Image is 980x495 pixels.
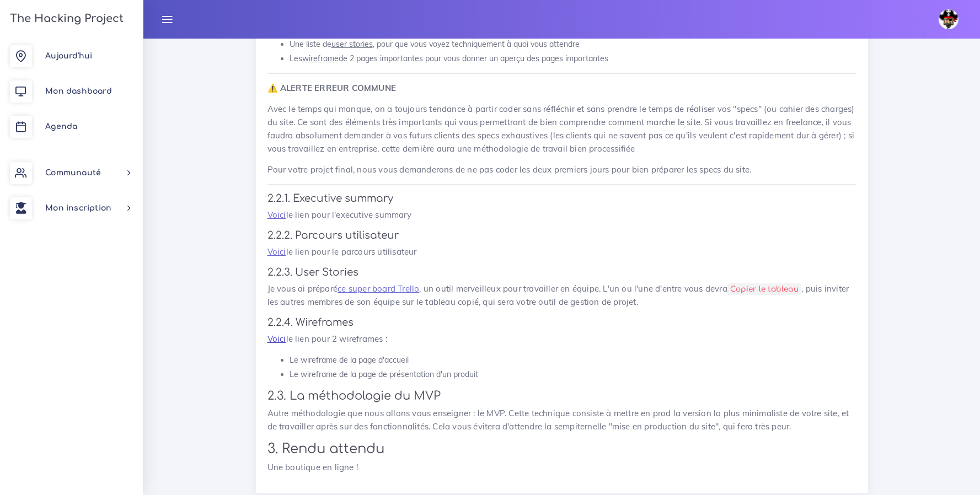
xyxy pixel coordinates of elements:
p: Une boutique en ligne ! [267,461,856,474]
p: le lien pour l'executive summary [267,208,856,222]
h4: 2.2.2. Parcours utilisateur [267,229,856,241]
img: avatar [939,9,958,29]
u: wireframe [302,53,339,63]
h3: 2.3. La méthodologie du MVP [267,389,856,403]
a: Voici [267,246,286,257]
span: Aujourd'hui [45,52,92,60]
a: ce super board Trello [338,283,419,294]
h2: 3. Rendu attendu [267,441,856,457]
li: Une liste de , pour que vous voyez techniquement à quoi vous attendre [290,37,856,51]
p: Autre méthodologie que nous allons vous enseigner : le MVP. Cette technique consiste à mettre en ... [267,407,856,433]
u: user stories [331,39,373,49]
span: Communauté [45,169,101,177]
a: Voici [267,209,286,220]
span: Mon dashboard [45,87,112,95]
h4: 2.2.3. User Stories [267,266,856,278]
p: Avec le temps qui manque, on a toujours tendance à partir coder sans réfléchir et sans prendre le... [267,103,856,155]
h4: 2.2.1. Executive summary [267,192,856,205]
p: le lien pour le parcours utilisateur [267,245,856,259]
p: Je vous ai préparé , un outil merveilleux pour travailler en équipe. L'un ou l'une d'entre vous d... [267,282,856,309]
span: Mon inscription [45,204,111,212]
li: Le wireframe de la page d'accueil [290,353,856,367]
code: Copier le tableau [727,283,802,295]
strong: ⚠️ ALERTE ERREUR COMMUNE [267,83,397,93]
h3: The Hacking Project [7,13,124,25]
span: Agenda [45,122,77,131]
h4: 2.2.4. Wireframes [267,316,856,329]
li: Les de 2 pages importantes pour vous donner un aperçu des pages importantes [290,52,856,66]
li: Le wireframe de la page de présentation d'un produit [290,368,856,381]
p: le lien pour 2 wireframes : [267,332,856,346]
p: Pour votre projet final, nous vous demanderons de ne pas coder les deux premiers jours pour bien ... [267,163,856,176]
a: Voici [267,333,286,344]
